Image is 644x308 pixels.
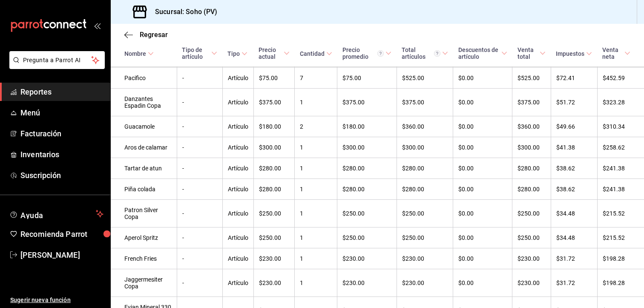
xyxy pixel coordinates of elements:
[602,46,623,60] div: Venta neta
[177,116,222,137] td: -
[397,269,453,297] td: $230.00
[512,116,551,137] td: $360.00
[182,46,210,60] div: Tipo de artículo
[458,46,507,60] span: Descuentos de artículo
[377,50,384,57] svg: Precio promedio = Total artículos / cantidad
[337,248,397,269] td: $230.00
[512,89,551,116] td: $375.00
[295,248,337,269] td: 1
[551,269,597,297] td: $31.72
[222,248,253,269] td: Artículo
[295,116,337,137] td: 2
[177,137,222,158] td: -
[551,200,597,227] td: $34.48
[337,68,397,89] td: $75.00
[551,89,597,116] td: $51.72
[222,137,253,158] td: Artículo
[177,248,222,269] td: -
[253,248,294,269] td: $230.00
[556,50,592,57] span: Impuestos
[342,46,392,60] span: Precio promedio
[402,46,440,60] div: Total artículos
[337,179,397,200] td: $280.00
[222,89,253,116] td: Artículo
[453,89,512,116] td: $0.00
[397,179,453,200] td: $280.00
[111,227,177,248] td: Aperol Spritz
[453,158,512,179] td: $0.00
[295,200,337,227] td: 1
[597,68,644,89] td: $452.59
[517,46,538,60] div: Venta total
[551,116,597,137] td: $49.66
[111,200,177,227] td: Patron Silver Copa
[177,227,222,248] td: -
[10,296,103,305] span: Sugerir nueva función
[453,116,512,137] td: $0.00
[177,179,222,200] td: -
[512,227,551,248] td: $250.00
[512,269,551,297] td: $230.00
[222,200,253,227] td: Artículo
[94,22,101,29] button: open_drawer_menu
[337,269,397,297] td: $230.00
[597,269,644,297] td: $198.28
[253,227,294,248] td: $250.00
[337,116,397,137] td: $180.00
[182,46,217,60] span: Tipo de artículo
[111,179,177,200] td: Piña colada
[337,89,397,116] td: $375.00
[551,137,597,158] td: $41.38
[222,116,253,137] td: Artículo
[253,89,294,116] td: $375.00
[23,56,92,65] span: Pregunta a Parrot AI
[20,228,103,240] span: Recomienda Parrot
[253,158,294,179] td: $280.00
[177,269,222,297] td: -
[342,46,384,60] div: Precio promedio
[512,248,551,269] td: $230.00
[148,7,218,17] h3: Sucursal: Soho (PV)
[253,200,294,227] td: $250.00
[337,200,397,227] td: $250.00
[397,116,453,137] td: $360.00
[453,68,512,89] td: $0.00
[453,179,512,200] td: $0.00
[300,50,325,57] div: Cantidad
[20,128,103,139] span: Facturación
[111,137,177,158] td: Aros de calamar
[295,68,337,89] td: 7
[597,137,644,158] td: $258.62
[397,158,453,179] td: $280.00
[124,31,168,39] button: Regresar
[597,158,644,179] td: $241.38
[259,46,289,60] span: Precio actual
[20,170,103,181] span: Suscripción
[397,227,453,248] td: $250.00
[222,227,253,248] td: Artículo
[253,137,294,158] td: $300.00
[6,62,105,71] a: Pregunta a Parrot AI
[551,158,597,179] td: $38.62
[453,200,512,227] td: $0.00
[222,269,253,297] td: Artículo
[556,50,584,57] div: Impuestos
[597,179,644,200] td: $241.38
[111,116,177,137] td: Guacamole
[597,227,644,248] td: $215.52
[177,158,222,179] td: -
[295,89,337,116] td: 1
[551,179,597,200] td: $38.62
[222,68,253,89] td: Artículo
[295,137,337,158] td: 1
[597,89,644,116] td: $323.28
[295,158,337,179] td: 1
[253,68,294,89] td: $75.00
[124,50,154,57] span: Nombre
[111,269,177,297] td: Jaggermesiter Copa
[337,227,397,248] td: $250.00
[397,89,453,116] td: $375.00
[140,31,168,39] span: Regresar
[512,179,551,200] td: $280.00
[253,116,294,137] td: $180.00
